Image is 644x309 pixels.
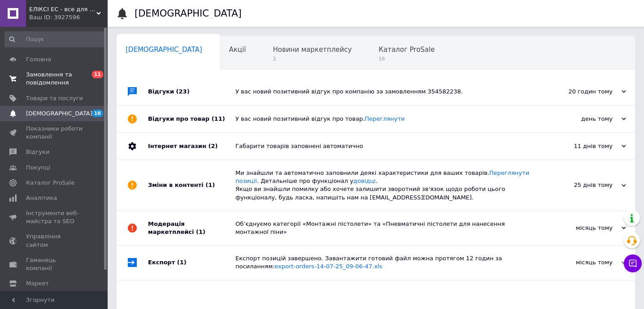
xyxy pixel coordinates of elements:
[26,256,83,272] span: Гаманець компанії
[29,13,108,21] div: Ваш ID: 3927596
[26,164,50,172] span: Покупці
[26,233,83,249] span: Управління сайтом
[353,178,376,184] a: довідці
[536,115,626,123] div: день тому
[205,182,215,188] span: (1)
[379,55,435,62] span: 16
[196,229,205,235] span: (1)
[148,160,235,211] div: Зміни в контенті
[536,142,626,150] div: 11 днів тому
[624,254,642,272] button: Чат з покупцем
[212,115,225,122] span: (11)
[229,46,246,54] span: Акції
[536,181,626,189] div: 25 днів тому
[379,46,435,54] span: Каталог ProSale
[536,258,626,267] div: місяць тому
[235,142,536,150] div: Габарити товарів заповнені автоматично
[126,46,202,54] span: [DEMOGRAPHIC_DATA]
[135,8,242,19] h1: [DEMOGRAPHIC_DATA]
[26,179,74,187] span: Каталог ProSale
[92,71,103,78] span: 11
[208,143,218,149] span: (2)
[148,211,235,245] div: Модерація маркетплейсі
[273,55,352,62] span: 2
[26,125,83,141] span: Показники роботи компанії
[273,46,352,54] span: Новини маркетплейсу
[536,224,626,232] div: місяць тому
[26,55,51,63] span: Головна
[148,78,235,105] div: Відгуки
[176,88,190,95] span: (23)
[235,220,536,236] div: Об’єднуємо категорії «Монтажні пістолети» та «Пневматичні пістолети для нанесення монтажної піни»
[26,110,92,118] span: [DEMOGRAPHIC_DATA]
[26,279,49,288] span: Маркет
[29,5,96,13] span: ЕЛІКСІ ЕС - все для будівництва та ремонту
[26,209,83,225] span: Інструменти веб-майстра та SEO
[177,259,187,266] span: (1)
[4,31,106,47] input: Пошук
[26,71,83,87] span: Замовлення та повідомлення
[92,110,103,117] span: 18
[235,115,536,123] div: У вас новий позитивний відгук про товар.
[274,263,382,270] a: export-orders-14-07-25_09-06-47.xls
[365,115,405,122] a: Переглянути
[26,148,49,156] span: Відгуки
[148,133,235,160] div: Інтернет магазин
[148,106,235,132] div: Відгуки про товар
[148,246,235,279] div: Експорт
[536,88,626,96] div: 20 годин тому
[235,88,536,96] div: У вас новий позитивний відгук про компанію за замовленням 354582238.
[235,169,536,202] div: Ми знайшли та автоматично заповнили деякі характеристики для ваших товарів. . Детальніше про функ...
[235,254,536,271] div: Експорт позицій завершено. Завантажити готовий файл можна протягом 12 годин за посиланням:
[26,94,83,102] span: Товари та послуги
[26,194,57,202] span: Аналітика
